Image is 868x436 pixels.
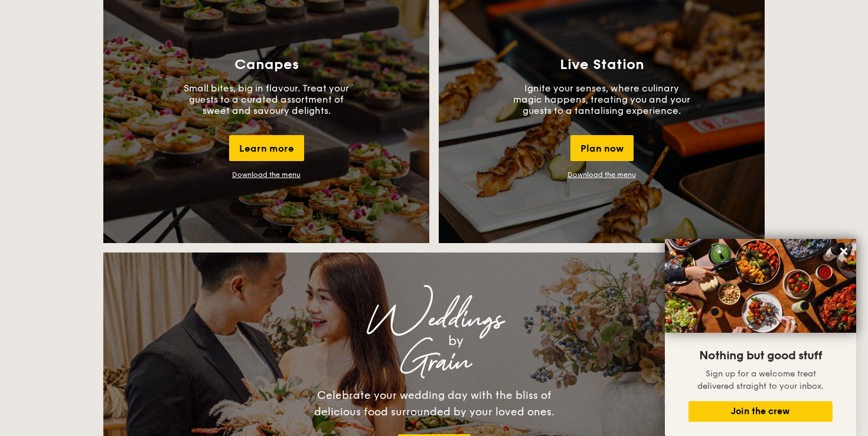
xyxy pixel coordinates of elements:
[697,369,824,391] span: Sign up for a welcome treat delivered straight to your inbox.
[178,83,355,116] p: Small bites, big in flavour. Treat your guests to a curated assortment of sweet and savoury delig...
[570,135,634,161] div: Plan now
[301,387,567,420] div: Celebrate your wedding day with the bliss of delicious food surrounded by your loved ones.
[234,57,299,73] h3: Canapes
[688,401,833,422] button: Join the crew
[560,57,644,73] h3: Live Station
[207,352,661,373] div: Grain
[665,239,856,333] img: DSC07876-Edit02-Large.jpeg
[567,171,636,179] a: Download the menu
[699,349,822,363] span: Nothing but good stuff
[232,171,301,179] a: Download the menu
[513,83,690,116] p: Ignite your senses, where culinary magic happens, treating you and your guests to a tantalising e...
[251,330,661,352] div: by
[229,135,304,161] div: Learn more
[207,309,661,330] div: Weddings
[834,242,853,261] button: Close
